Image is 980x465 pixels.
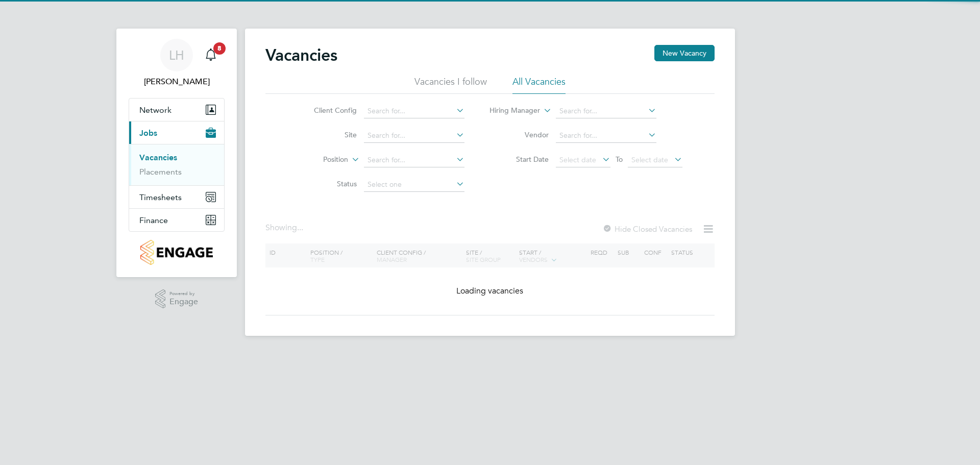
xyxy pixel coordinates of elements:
button: Timesheets [129,186,224,208]
span: Powered by [169,289,198,298]
label: Hiring Manager [481,106,540,116]
input: Search for... [364,153,464,167]
label: Client Config [298,106,357,115]
input: Search for... [364,129,464,143]
div: Showing [265,223,305,233]
label: Position [289,155,348,165]
span: 8 [213,42,226,55]
label: Vendor [490,130,549,139]
span: Select date [631,155,668,164]
li: Vacancies I follow [414,76,487,94]
label: Hide Closed Vacancies [602,224,692,234]
button: Finance [129,209,224,231]
a: LH[PERSON_NAME] [129,39,225,88]
input: Search for... [556,129,656,143]
span: Engage [169,298,198,306]
button: Jobs [129,121,224,144]
label: Site [298,130,357,139]
button: Network [129,99,224,121]
a: Placements [139,167,182,177]
span: To [612,153,626,166]
li: All Vacancies [512,76,566,94]
label: Status [298,179,357,188]
a: Go to home page [129,240,225,265]
img: countryside-properties-logo-retina.png [140,240,212,265]
span: Finance [139,215,168,225]
span: Lloyd Holliday [129,76,225,88]
input: Select one [364,178,464,192]
span: Jobs [139,128,157,138]
a: Vacancies [139,153,177,162]
button: New Vacancy [654,45,715,61]
nav: Main navigation [116,29,237,277]
span: LH [169,48,184,62]
input: Search for... [364,104,464,118]
span: Select date [559,155,596,164]
span: Network [139,105,171,115]
h2: Vacancies [265,45,337,65]
span: Timesheets [139,192,182,202]
a: 8 [201,39,221,71]
div: Jobs [129,144,224,185]
label: Start Date [490,155,549,164]
a: Powered byEngage [155,289,199,309]
span: ... [297,223,303,233]
input: Search for... [556,104,656,118]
